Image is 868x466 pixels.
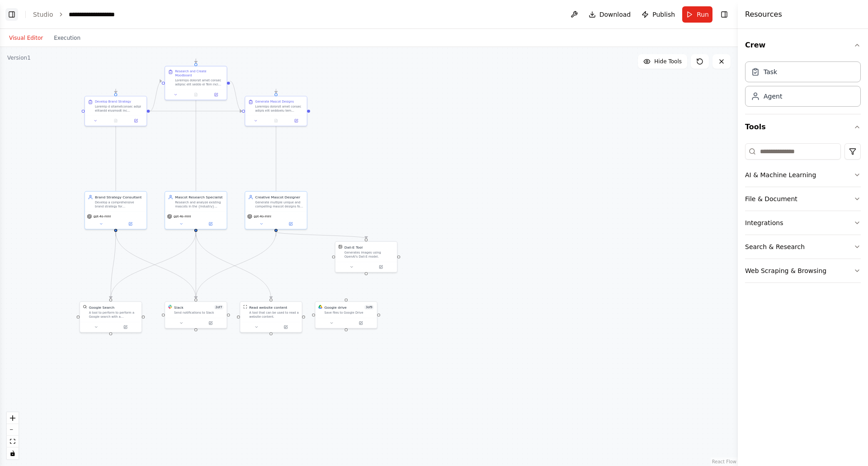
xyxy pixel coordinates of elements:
[324,311,374,315] div: Save files to Google Drive
[193,58,198,237] g: Edge from 64c7b73e-1189-4216-95a3-84b4097cf2da to 18f9df72-5f62-4e11-b0ea-a5a5916d887f
[265,118,287,123] button: No output available
[80,301,142,333] div: SerpApiGoogleSearchToolGoogle SearchA tool to perform to perform a Google search with a search_qu...
[7,412,19,459] div: React Flow controls
[745,235,861,259] button: Search & Research
[127,118,145,123] button: Open in side panel
[764,92,782,101] div: Agent
[95,201,143,209] div: Develop a comprehensive brand strategy for {client_name}'s mascot, including brand personality, t...
[585,6,635,23] button: Download
[745,114,861,140] button: Tools
[95,195,143,200] div: Brand Strategy Consultant
[240,301,302,333] div: ScrapeWebsiteToolRead website contentA tool that can be used to read a website content.
[255,201,304,209] div: Generate multiple unique and compelling mascot designs for {client_name} using DALL-E, based on t...
[254,214,271,218] span: gpt-4o-mini
[318,305,322,309] img: Google Drive
[175,195,223,200] div: Mascot Research Specialist
[654,58,682,65] span: Hide Tools
[745,259,861,282] button: Web Scraping & Browsing
[277,221,305,227] button: Open in side panel
[83,305,87,309] img: SerpApiGoogleSearchTool
[174,305,184,310] div: Slack
[116,221,145,227] button: Open in side panel
[255,104,304,113] div: Loremips dolorsit amet consec adipis elit seddoeiu tem {incidi_utla} etdol MAGN-A, enimadminimv q...
[255,195,304,200] div: Creative Mascot Designer
[249,311,299,319] div: A tool that can be used to read a website content.
[274,88,278,237] g: Edge from 86c8f8cf-6fa4-4aae-8960-bee92fb7aa5b to 70bdd0c4-34db-4ce6-8abf-9ef4cf4b6d52
[344,245,363,249] div: Dall-E Tool
[85,191,147,230] div: Brand Strategy ConsultantDevelop a comprehensive brand strategy for {client_name}'s mascot, inclu...
[95,104,143,113] div: Loremip d sitametconsec adipi elitsedd eiusmodt inc {utlabo_etdo}'m aliqua enim adminimveni quis ...
[745,163,861,187] button: AI & Machine Learning
[243,305,247,309] img: ScrapeWebsiteTool
[7,54,31,61] div: Version 1
[165,66,227,100] div: Research and Create MoodboardLoremips dolorsit amet consec adipisc elit seddo ei Tem inci Utlabor...
[7,436,19,447] button: fit view
[764,67,777,76] div: Task
[175,78,223,86] div: Loremips dolorsit amet consec adipisc elit seddo ei Tem inci Utlabore etd magnaal enim admini ven...
[697,10,709,19] span: Run
[315,301,377,329] div: Google DriveGoogle drive3of9Save files to Google Drive
[745,140,861,290] div: Tools
[113,232,198,298] g: Edge from 1c45ede8-2ae8-4749-9e7e-3673829eb3b5 to 23325e47-955c-42c4-a076-8a658b0ea047
[638,54,687,69] button: Hide Tools
[364,305,374,310] span: Number of enabled actions
[85,96,147,126] div: Develop Brand StrategyLoremip d sitametconsec adipi elitsedd eiusmodt inc {utlabo_etdo}'m aliqua ...
[367,264,395,270] button: Open in side panel
[168,305,172,309] img: Slack
[7,447,19,459] button: toggle interactivity
[288,118,305,123] button: Open in side panel
[638,6,679,23] button: Publish
[165,191,227,230] div: Mascot Research SpecialistResearch and analyze existing mascots in the {industry} industry and si...
[745,211,861,235] button: Integrations
[196,221,225,227] button: Open in side panel
[111,324,140,330] button: Open in side panel
[652,10,675,19] span: Publish
[599,10,631,19] span: Download
[48,33,86,43] button: Execution
[33,10,131,19] nav: breadcrumb
[249,305,287,310] div: Read website content
[338,245,342,249] img: DallETool
[712,459,736,464] a: React Flow attribution
[7,412,19,424] button: zoom in
[335,241,397,273] div: DallEToolDall-E ToolGenerates images using OpenAI's Dall-E model.
[95,99,131,104] div: Develop Brand Strategy
[193,232,198,298] g: Edge from 64c7b73e-1189-4216-95a3-84b4097cf2da to 23325e47-955c-42c4-a076-8a658b0ea047
[208,92,225,98] button: Open in side panel
[5,8,18,21] button: Show left sidebar
[682,6,712,23] button: Run
[150,79,162,114] g: Edge from 87370f40-906d-45b0-8050-268c4ce38dad to 18f9df72-5f62-4e11-b0ea-a5a5916d887f
[175,70,223,78] div: Research and Create Moodboard
[745,33,861,58] button: Crew
[745,187,861,211] button: File & Document
[7,424,19,436] button: zoom out
[272,324,300,330] button: Open in side panel
[185,92,207,98] button: No output available
[165,301,227,329] div: SlackSlack2of7Send notifications to Slack
[745,58,861,114] div: Crew
[324,305,346,310] div: Google drive
[89,311,139,319] div: A tool to perform to perform a Google search with a search_query.
[174,311,224,315] div: Send notifications to Slack
[193,232,274,298] g: Edge from 64c7b73e-1189-4216-95a3-84b4097cf2da to e0407a2e-3c1f-43dc-a582-0c94957685d4
[174,214,191,218] span: gpt-4o-mini
[255,99,294,104] div: Generate Mascot Designs
[344,251,394,259] div: Generates images using OpenAI's Dall-E model.
[230,79,242,114] g: Edge from 18f9df72-5f62-4e11-b0ea-a5a5916d887f to 70bdd0c4-34db-4ce6-8abf-9ef4cf4b6d52
[274,232,369,238] g: Edge from 86c8f8cf-6fa4-4aae-8960-bee92fb7aa5b to f2fa2bbb-934f-4911-bbbb-757cf2923040
[347,320,375,326] button: Open in side panel
[245,191,307,230] div: Creative Mascot DesignerGenerate multiple unique and compelling mascot designs for {client_name} ...
[113,88,118,237] g: Edge from 1c45ede8-2ae8-4749-9e7e-3673829eb3b5 to 87370f40-906d-45b0-8050-268c4ce38dad
[89,305,114,310] div: Google Search
[745,9,782,20] h4: Resources
[150,108,242,113] g: Edge from 87370f40-906d-45b0-8050-268c4ce38dad to 70bdd0c4-34db-4ce6-8abf-9ef4cf4b6d52
[245,96,307,126] div: Generate Mascot DesignsLoremips dolorsit amet consec adipis elit seddoeiu tem {incidi_utla} etdol...
[175,201,223,209] div: Research and analyze existing mascots in the {industry} industry and similar brands, compile visu...
[4,33,48,43] button: Visual Editor
[196,320,225,326] button: Open in side panel
[33,11,53,18] a: Studio
[108,232,118,298] g: Edge from 1c45ede8-2ae8-4749-9e7e-3673829eb3b5 to 8de1a475-c533-4cf9-be38-4e1f3f110a65
[718,8,731,21] button: Hide right sidebar
[193,232,278,298] g: Edge from 86c8f8cf-6fa4-4aae-8960-bee92fb7aa5b to 23325e47-955c-42c4-a076-8a658b0ea047
[105,118,127,123] button: No output available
